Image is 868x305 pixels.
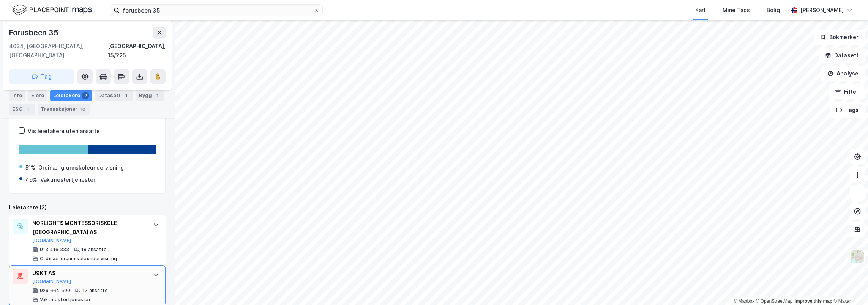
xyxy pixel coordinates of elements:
[40,247,69,253] div: 913 416 333
[28,90,47,101] div: Eiere
[40,288,70,294] div: 929 664 590
[50,90,92,101] div: Leietakere
[32,278,71,285] button: [DOMAIN_NAME]
[830,102,865,118] button: Tags
[108,42,166,60] div: [GEOGRAPHIC_DATA], 15/225
[38,104,90,115] div: Transaksjoner
[82,288,108,294] div: 17 ansatte
[9,104,35,115] div: ESG
[9,27,60,39] div: Forusbeen 35
[723,6,750,15] div: Mine Tags
[25,163,35,172] div: 51%
[734,299,754,304] a: Mapbox
[28,127,100,136] div: Vis leietakere uten ansatte
[136,90,164,101] div: Bygg
[82,92,89,99] div: 2
[850,250,865,264] img: Z
[829,84,865,99] button: Filter
[153,92,161,99] div: 1
[120,5,313,16] input: Søk på adresse, matrikkel, gårdeiere, leietakere eller personer
[32,269,145,278] div: U9KT AS
[81,247,107,253] div: 18 ansatte
[9,90,25,101] div: Info
[9,69,74,84] button: Tag
[800,6,844,15] div: [PERSON_NAME]
[32,237,71,244] button: [DOMAIN_NAME]
[12,3,92,17] img: logo.f888ab2527a4732fd821a326f86c7f29.svg
[814,30,865,45] button: Bokmerker
[32,219,145,237] div: NORLIGHTS MONTESSORISKOLE [GEOGRAPHIC_DATA] AS
[830,269,868,305] iframe: Chat Widget
[830,269,868,305] div: Kontrollprogram for chat
[695,6,706,15] div: Kart
[40,175,95,184] div: Vaktmestertjenester
[25,175,37,184] div: 49%
[40,297,91,303] div: Vaktmestertjenester
[9,42,108,60] div: 4034, [GEOGRAPHIC_DATA], [GEOGRAPHIC_DATA]
[756,299,793,304] a: OpenStreetMap
[40,256,117,262] div: Ordinær grunnskoleundervisning
[767,6,780,15] div: Bolig
[38,163,124,172] div: Ordinær grunnskoleundervisning
[821,66,865,81] button: Analyse
[79,105,87,113] div: 10
[24,105,32,113] div: 1
[795,299,832,304] a: Improve this map
[122,92,130,99] div: 1
[95,90,133,101] div: Datasett
[9,203,166,212] div: Leietakere (2)
[819,48,865,63] button: Datasett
